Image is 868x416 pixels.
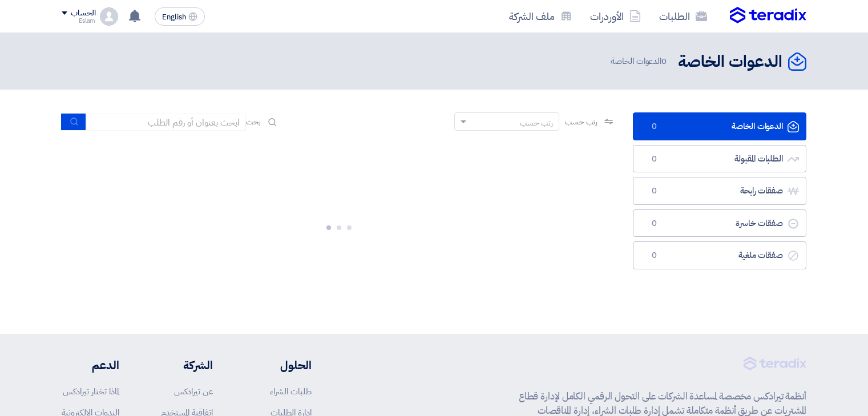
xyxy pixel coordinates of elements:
[647,185,661,197] span: 0
[500,3,581,30] a: ملف الشركة
[63,385,119,398] a: لماذا تختار تيرادكس
[647,121,661,132] span: 0
[661,55,667,67] span: 0
[246,116,261,128] span: بحث
[633,112,806,140] a: الدعوات الخاصة0
[647,218,661,229] span: 0
[565,116,597,128] span: رتب حسب
[174,385,213,398] a: عن تيرادكس
[581,3,650,30] a: الأوردرات
[86,114,246,131] input: ابحث بعنوان أو رقم الطلب
[678,51,782,73] h2: الدعوات الخاصة
[633,145,806,173] a: الطلبات المقبولة0
[633,177,806,205] a: صفقات رابحة0
[155,7,205,26] button: English
[633,209,806,237] a: صفقات خاسرة0
[730,7,806,24] img: Teradix logo
[71,9,95,18] div: الحساب
[62,357,119,374] li: الدعم
[162,13,186,21] span: English
[633,241,806,269] a: صفقات ملغية0
[154,357,213,374] li: الشركة
[247,357,312,374] li: الحلول
[650,3,716,30] a: الطلبات
[270,385,312,398] a: طلبات الشراء
[647,250,661,261] span: 0
[62,18,95,24] div: Eslam
[100,7,118,26] img: profile_test.png
[647,154,661,165] span: 0
[611,55,669,68] span: الدعوات الخاصة
[520,117,553,129] div: رتب حسب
